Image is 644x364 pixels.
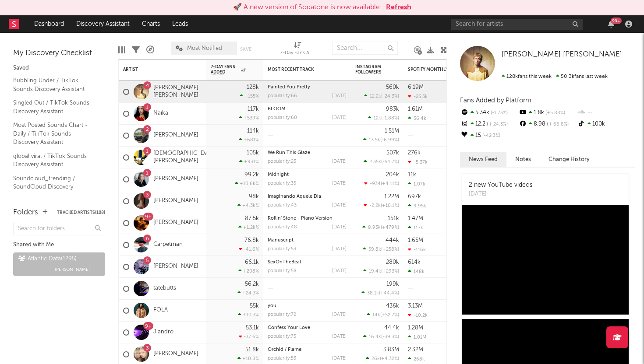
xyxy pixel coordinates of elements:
div: [DATE] [332,247,347,252]
span: +52.7 % [382,313,398,318]
div: popularity: 43 [268,203,297,208]
span: 26k [372,357,380,361]
div: [DATE] [332,225,347,230]
div: +24.3 % [237,290,259,296]
span: -42.3 % [481,133,500,138]
div: popularity: 75 [268,334,296,339]
div: 56.2k [245,281,259,287]
a: Leads [166,15,194,33]
div: ( ) [361,290,399,296]
a: Most Posted Sounds Chart - Daily / TikTok Sounds Discovery Assistant [13,120,96,147]
div: 15 [460,130,518,141]
div: Spotify Monthly Listeners [408,67,474,72]
div: 87.5k [245,216,259,221]
span: 12k [374,116,381,121]
span: -6.99 % [382,138,398,143]
div: -23.3k [408,94,428,99]
div: +681 % [239,137,259,143]
div: 99 + [611,17,622,24]
div: Midnight [268,172,347,177]
button: Tracked Artists(108) [57,210,105,215]
span: -2.2k [369,203,381,208]
button: News Feed [460,152,506,167]
span: 8.93k [368,225,381,230]
button: Save [240,47,251,52]
div: 1.61M [408,106,423,112]
div: We Run This Glaze [268,150,347,155]
button: Change History [540,152,598,167]
div: popularity: 35 [268,181,296,186]
div: 128k [247,84,259,90]
span: +44.4 % [380,291,398,296]
div: Rollin' Stone - Piano Version [268,216,347,221]
a: Bubbling Under / TikTok Sounds Discovery Assistant [13,76,96,94]
a: Charts [136,15,166,33]
div: 98k [249,194,259,199]
div: 100k [577,119,635,130]
div: 151k [388,216,399,221]
a: Soundcloud_trending / SoundCloud Discovery Assistant [13,174,96,200]
a: Atlantic Data(1295)[PERSON_NAME] [13,252,105,276]
div: 697k [408,194,421,199]
div: +931 % [239,159,259,164]
div: popularity: 66 [268,94,297,98]
div: [DATE] [332,115,347,120]
div: 148k [408,269,425,274]
span: -66.8 % [548,122,569,127]
div: 56.4k [408,115,426,121]
div: ( ) [363,137,399,143]
div: popularity: 60 [268,115,297,120]
input: Search for folders... [13,223,105,235]
div: 983k [386,106,399,112]
div: Most Recent Track [268,67,333,72]
a: Rollin' Stone - Piano Version [268,216,333,221]
input: Search for artists [451,19,583,30]
a: We Run This Glaze [268,150,310,155]
span: 7-Day Fans Added [211,64,239,75]
div: +10.3 % [238,312,259,318]
div: -- [577,107,635,119]
div: 76.8k [244,238,259,243]
div: 9.95k [408,203,426,209]
a: Carpetman [153,241,183,248]
div: popularity: 53 [268,356,296,361]
button: Refresh [386,2,411,13]
div: 436k [386,303,399,309]
div: 7-Day Fans Added (7-Day Fans Added) [280,48,315,59]
div: ( ) [364,93,399,99]
div: 1.07k [408,181,425,187]
div: 614k [408,259,421,265]
div: [DATE] [332,334,347,339]
span: 2.35k [369,160,381,164]
div: 53.1k [246,325,259,331]
div: 560k [386,84,399,90]
div: 1.65M [408,238,423,243]
span: 128k fans this week [502,74,552,79]
span: -24.3 % [382,94,398,99]
a: tatebutts [153,285,176,292]
a: global viral / TikTok Sounds Discovery Assistant [13,151,96,169]
a: Orchid / Flame [268,347,301,352]
span: -1.88 % [382,116,398,121]
div: [DATE] [332,356,347,361]
div: Manuscript [268,238,347,243]
span: -54.7 % [382,160,398,164]
div: 99.2k [244,172,259,178]
div: 1.01M [408,334,426,340]
span: +4.32 % [381,357,398,361]
a: BLOOM [268,107,286,112]
div: 5.34k [460,107,518,119]
div: Shared with Me [13,240,105,250]
div: [DATE] [332,94,347,98]
button: 99+ [608,21,614,28]
div: [DATE] [332,203,347,208]
div: +4.3k % [237,203,259,208]
div: popularity: 53 [268,247,296,252]
a: Dashboard [28,15,70,33]
span: 19.4k [369,269,381,274]
div: 66.1k [245,259,259,265]
a: [PERSON_NAME] [153,132,198,139]
span: [PERSON_NAME] [PERSON_NAME] [502,51,622,58]
a: Manuscript [268,238,294,243]
div: -116k [408,247,426,252]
